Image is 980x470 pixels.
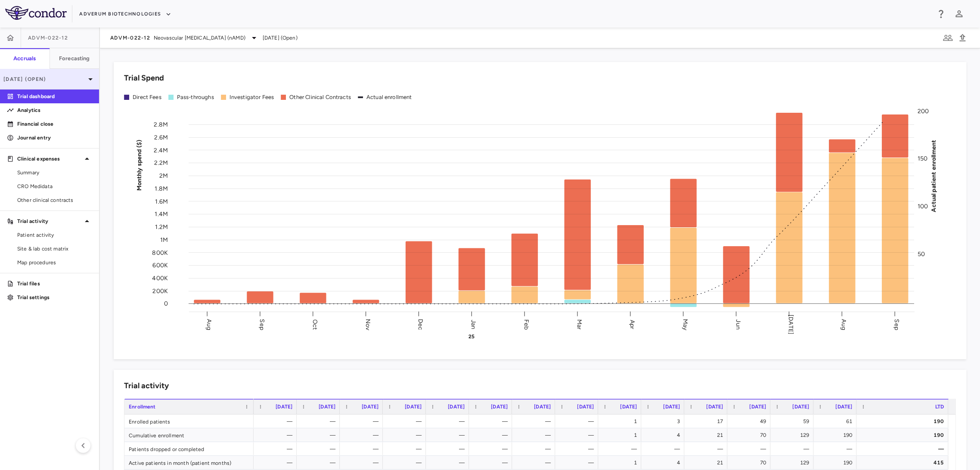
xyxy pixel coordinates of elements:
[864,428,944,442] div: 190
[304,456,335,470] div: —
[154,146,168,154] tspan: 2.4M
[5,6,67,20] img: logo-full-BYUhSk78.svg
[477,456,508,470] div: —
[155,210,168,218] tspan: 1.4M
[261,442,292,456] div: —
[778,414,809,428] div: 59
[258,319,266,330] text: Sep
[152,287,168,294] tspan: 200K
[434,442,465,456] div: —
[468,334,474,340] text: 25
[59,55,90,62] h6: Forecasting
[124,380,169,392] h6: Trial activity
[304,428,335,442] div: —
[787,315,794,334] text: [DATE]
[520,414,551,428] div: —
[434,428,465,442] div: —
[520,442,551,456] div: —
[154,121,168,128] tspan: 2.8M
[391,442,422,456] div: —
[110,34,150,41] span: ADVM-022-12
[79,7,171,21] button: Adverum Biotechnologies
[629,319,636,329] text: Apr
[778,428,809,442] div: 129
[289,93,351,101] div: Other Clinical Contracts
[17,259,92,266] span: Map procedures
[261,456,292,470] div: —
[893,319,900,330] text: Sep
[124,442,254,455] div: Patients dropped or completed
[821,456,852,470] div: 190
[576,319,583,329] text: Mar
[154,159,168,167] tspan: 2.2M
[534,404,551,410] span: [DATE]
[563,442,594,456] div: —
[577,404,594,410] span: [DATE]
[154,133,168,141] tspan: 2.6M
[835,404,852,410] span: [DATE]
[930,139,937,212] tspan: Actual patient enrollment
[124,72,164,84] h6: Trial Spend
[17,155,82,163] p: Clinical expenses
[136,139,143,191] tspan: Monthly spend ($)
[347,456,378,470] div: —
[735,428,766,442] div: 70
[448,404,465,410] span: [DATE]
[155,185,168,192] tspan: 1.8M
[319,404,335,410] span: [DATE]
[864,414,944,428] div: 190
[152,262,168,269] tspan: 600K
[405,404,422,410] span: [DATE]
[155,198,168,205] tspan: 1.6M
[734,319,741,329] text: Jun
[391,456,422,470] div: —
[864,456,944,470] div: 415
[17,280,92,288] p: Trial files
[692,414,723,428] div: 17
[17,182,92,190] span: CRO Medidata
[347,428,378,442] div: —
[364,318,371,330] text: Nov
[606,414,637,428] div: 1
[304,414,335,428] div: —
[17,217,82,225] p: Trial activity
[263,34,298,42] span: [DATE] (Open)
[17,120,92,128] p: Financial close
[649,442,680,456] div: —
[152,274,168,281] tspan: 400K
[520,456,551,470] div: —
[918,203,928,210] tspan: 100
[649,456,680,470] div: 4
[160,236,168,243] tspan: 1M
[13,55,36,62] h6: Accruals
[821,442,852,456] div: —
[347,414,378,428] div: —
[152,249,168,256] tspan: 800K
[155,223,168,230] tspan: 1.2M
[17,245,92,253] span: Site & lab cost matrix
[477,442,508,456] div: —
[520,428,551,442] div: —
[606,442,637,456] div: —
[935,404,943,410] span: LTD
[620,404,637,410] span: [DATE]
[918,250,925,258] tspan: 50
[735,456,766,470] div: 70
[749,404,766,410] span: [DATE]
[17,106,92,114] p: Analytics
[124,456,254,469] div: Active patients in month (patient months)
[563,428,594,442] div: —
[821,428,852,442] div: 190
[276,404,292,410] span: [DATE]
[417,318,424,330] text: Dec
[523,319,530,329] text: Feb
[563,414,594,428] div: —
[261,428,292,442] div: —
[159,172,168,179] tspan: 2M
[17,196,92,204] span: Other clinical contracts
[17,231,92,239] span: Patient activity
[17,134,92,142] p: Journal entry
[133,93,161,101] div: Direct Fees
[362,404,378,410] span: [DATE]
[124,414,254,428] div: Enrolled patients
